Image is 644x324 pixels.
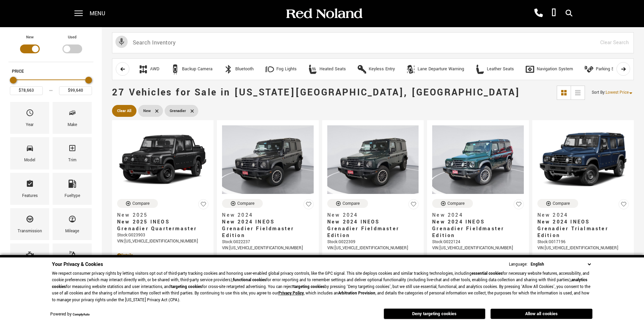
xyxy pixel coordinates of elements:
[293,284,325,290] strong: targeting cookies
[220,62,257,76] button: BluetoothBluetooth
[26,178,34,192] span: Features
[10,208,49,240] div: TransmissionTransmission
[235,66,254,72] div: Bluetooth
[537,245,629,251] div: VIN: [US_VEHICLE_IDENTIFICATION_NUMBER]
[327,212,419,239] a: New 2024New 2024 INEOS Grenadier Fieldmaster Edition
[537,219,624,239] span: New 2024 INEOS Grenadier Trialmaster Edition
[222,219,308,239] span: New 2024 INEOS Grenadier Fieldmaster Edition
[52,270,592,304] p: We respect consumer privacy rights by letting visitors opt out of third-party tracking cookies an...
[117,212,203,219] span: New 2025
[53,137,92,169] div: TrimTrim
[68,157,76,164] div: Trim
[117,125,208,194] img: 2025 INEOS Grenadier Quartermaster
[52,261,103,268] span: Your Privacy & Cookies
[537,199,578,208] button: Compare Vehicle
[369,66,395,72] div: Keyless Entry
[491,309,592,319] button: Allow all cookies
[525,64,535,74] div: Navigation System
[24,157,35,164] div: Model
[327,125,419,194] img: 2024 INEOS Grenadier Fieldmaster Edition
[327,245,419,251] div: VIN: [US_VEHICLE_IDENTIFICATION_NUMBER]
[198,199,208,212] button: Save Vehicle
[327,239,419,245] div: Stock : G022309
[68,121,77,129] div: Make
[278,290,304,296] a: Privacy Policy
[472,271,502,276] strong: essential cookies
[182,66,213,72] div: Backup Camera
[617,62,630,76] button: scroll right
[222,212,308,219] span: New 2024
[619,199,629,212] button: Save Vehicle
[222,245,313,251] div: VIN: [US_VEHICLE_IDENTIFICATION_NUMBER]
[170,107,186,115] span: Grenadier
[222,199,263,208] button: Compare Vehicle
[59,86,92,95] input: Maximum
[117,252,208,258] div: Pricing Details - New 2025 INEOS Grenadier Quartermaster With Navigation & 4WD
[432,212,518,219] span: New 2024
[26,121,34,129] div: Year
[117,219,203,232] span: New 2025 INEOS Grenadier Quartermaster
[117,238,208,245] div: VIN: [US_VEHICLE_IDENTIFICATION_NUMBER]
[132,200,150,206] div: Compare
[592,90,606,95] span: Sort By :
[432,125,523,194] img: 2024 INEOS Grenadier Fieldmaster Edition
[338,290,375,296] strong: Arbitration Provision
[537,239,629,245] div: Stock : G017196
[65,192,80,200] div: Fueltype
[264,64,275,74] div: Fog Lights
[222,239,313,245] div: Stock : G022237
[432,239,523,245] div: Stock : G022124
[509,262,528,267] div: Language:
[537,66,573,72] div: Navigation System
[222,212,313,239] a: New 2024New 2024 INEOS Grenadier Fieldmaster Edition
[10,86,43,95] input: Minimum
[353,62,399,76] button: Keyless EntryKeyless Entry
[222,125,313,194] img: 2024 INEOS Grenadier Fieldmaster Edition
[26,34,34,41] label: New
[261,62,300,76] button: Fog LightsFog Lights
[138,64,148,74] div: AWD
[117,212,208,232] a: New 2025New 2025 INEOS Grenadier Quartermaster
[606,90,629,95] span: Lowest Price
[170,64,180,74] div: Backup Camera
[285,8,363,20] img: Red Noland Auto Group
[432,219,518,239] span: New 2024 INEOS Grenadier Fieldmaster Edition
[529,261,592,268] select: Language Select
[68,34,76,41] label: Used
[384,308,485,319] button: Deny targeting cookies
[233,277,266,283] strong: functional cookies
[471,62,518,76] button: Leather SeatsLeather Seats
[553,200,570,206] div: Compare
[237,200,255,206] div: Compare
[117,199,158,208] button: Compare Vehicle
[327,199,368,208] button: Compare Vehicle
[432,245,523,251] div: VIN: [US_VEHICLE_IDENTIFICATION_NUMBER]
[50,312,90,317] div: Powered by
[26,249,34,263] span: Engine
[10,77,17,84] div: Minimum Price
[10,137,49,169] div: ModelModel
[112,86,520,99] span: 27 Vehicles for Sale in [US_STATE][GEOGRAPHIC_DATA], [GEOGRAPHIC_DATA]
[432,199,473,208] button: Compare Vehicle
[12,68,90,74] h5: Price
[134,62,163,76] button: AWDAWD
[308,64,318,74] div: Heated Seats
[10,244,49,275] div: EngineEngine
[596,66,644,72] div: Parking Sensors / Assist
[53,244,92,275] div: ColorColor
[223,64,234,74] div: Bluetooth
[22,192,38,200] div: Features
[8,34,93,62] div: Filter by Vehicle Type
[537,212,624,219] span: New 2024
[26,107,34,121] span: Year
[68,142,76,157] span: Trim
[117,107,131,115] span: Clear All
[53,102,92,134] div: MakeMake
[18,228,42,235] div: Transmission
[26,213,34,228] span: Transmission
[112,32,634,53] input: Search Inventory
[343,200,360,206] div: Compare
[357,64,367,74] div: Keyless Entry
[68,213,76,228] span: Mileage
